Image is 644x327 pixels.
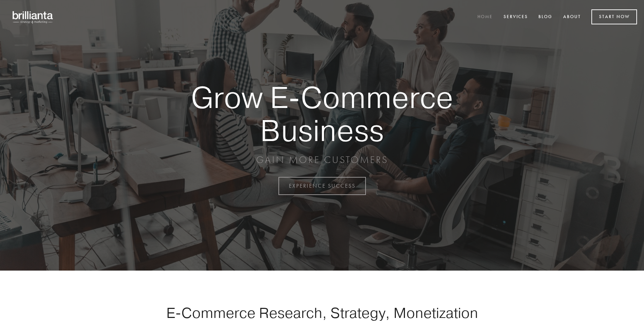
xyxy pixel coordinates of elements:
h1: E-Commerce Research, Strategy, Monetization [144,304,500,321]
a: Home [473,11,497,23]
a: EXPERIENCE SUCCESS [278,177,366,195]
a: About [559,11,585,23]
a: Start Now [591,9,637,24]
p: GAIN MORE CUSTOMERS [167,154,477,166]
strong: Grow E-Commerce Business [167,81,477,147]
img: brillianta - research, strategy, marketing [7,7,59,27]
a: Blog [534,11,557,23]
a: Services [499,11,532,23]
